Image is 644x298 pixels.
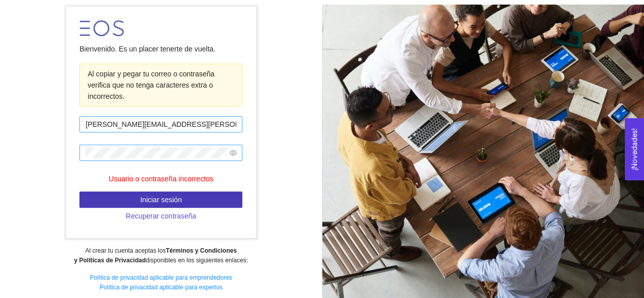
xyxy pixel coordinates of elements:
[79,192,242,208] button: Iniciar sesión
[100,284,222,291] a: Política de privacidad aplicable para expertos
[79,173,242,184] p: Usuario o contraseña incorrectos
[230,149,237,156] span: eye
[79,208,242,224] button: Recuperar contraseña
[126,210,197,222] span: Recuperar contraseña
[79,116,242,132] input: Correo electrónico
[79,20,124,36] img: LOGO
[90,274,232,281] a: Política de privacidad aplicable para emprendedores
[79,43,242,55] div: Bienvenido. Es un placer tenerte de vuelta.
[74,247,236,264] strong: Términos y Condiciones y Políticas de Privacidad
[7,246,315,265] div: Al crear tu cuenta aceptas los disponibles en los siguientes enlaces:
[140,194,182,205] span: Iniciar sesión
[79,212,242,220] a: Recuperar contraseña
[625,118,644,180] button: Open Feedback Widget
[88,68,234,102] div: Al copiar y pegar tu correo o contraseña verifica que no tenga caracteres extra o incorrectos.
